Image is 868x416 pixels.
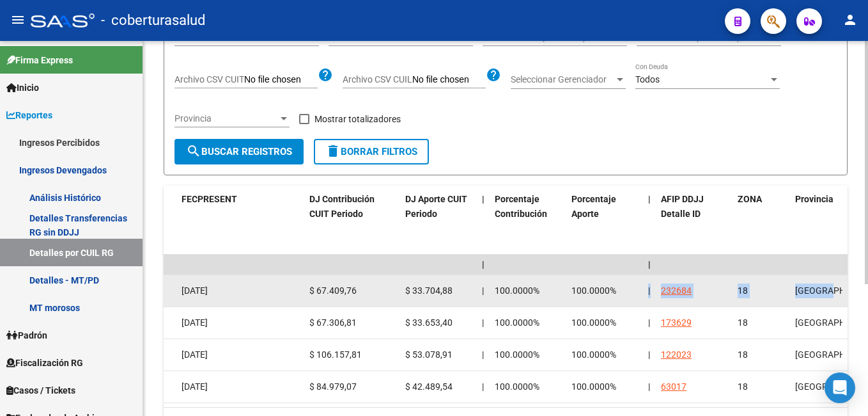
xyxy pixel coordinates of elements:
[643,186,656,257] datatable-header-cell: |
[482,381,484,392] span: |
[490,186,566,257] datatable-header-cell: Porcentaje Contribución
[482,259,484,269] span: |
[477,186,490,257] datatable-header-cell: |
[648,285,650,296] span: |
[571,349,616,360] span: 100.0000%
[6,53,73,67] span: Firma Express
[10,12,26,28] mat-icon: menu
[495,194,547,219] span: Porcentaje Contribución
[182,317,208,328] span: [DATE]
[482,194,484,204] span: |
[318,67,333,83] mat-icon: help
[738,317,748,328] span: 18
[182,194,237,204] span: FECPRESENT
[6,108,52,122] span: Reportes
[635,74,660,84] span: Todos
[495,317,539,328] span: 100.0000%
[495,285,539,296] span: 100.0000%
[661,284,692,298] div: 232684
[182,285,208,296] span: [DATE]
[661,316,692,330] div: 173629
[314,111,401,127] span: Mostrar totalizadores
[648,317,650,328] span: |
[186,146,292,157] span: Buscar Registros
[495,349,539,360] span: 100.0000%
[405,349,453,360] span: $ 53.078,91
[738,285,748,296] span: 18
[732,186,790,257] datatable-header-cell: ZONA
[405,194,467,219] span: DJ Aporte CUIT Periodo
[795,194,833,204] span: Provincia
[6,356,83,370] span: Fiscalización RG
[6,383,75,397] span: Casos / Tickets
[571,381,616,392] span: 100.0000%
[174,74,244,84] span: Archivo CSV CUIT
[482,317,484,328] span: |
[738,381,748,392] span: 18
[571,194,616,219] span: Porcentaje Aporte
[790,186,848,257] datatable-header-cell: Provincia
[244,74,318,86] input: Archivo CSV CUIT
[412,74,486,86] input: Archivo CSV CUIL
[405,381,453,392] span: $ 42.489,54
[182,349,208,360] span: [DATE]
[648,381,650,392] span: |
[482,349,484,360] span: |
[101,6,205,35] span: - coberturasalud
[314,139,429,164] button: Borrar Filtros
[825,372,855,403] div: Open Intercom Messenger
[325,146,417,157] span: Borrar Filtros
[842,12,858,28] mat-icon: person
[495,381,539,392] span: 100.0000%
[566,186,643,257] datatable-header-cell: Porcentaje Aporte
[648,259,651,269] span: |
[738,349,748,360] span: 18
[511,74,614,85] span: Seleccionar Gerenciador
[482,285,484,296] span: |
[648,194,651,204] span: |
[176,186,304,257] datatable-header-cell: FECPRESENT
[182,381,208,392] span: [DATE]
[174,139,304,164] button: Buscar Registros
[648,349,650,360] span: |
[186,143,201,159] mat-icon: search
[571,285,616,296] span: 100.0000%
[343,74,412,84] span: Archivo CSV CUIL
[309,381,357,392] span: $ 84.979,07
[309,317,357,328] span: $ 67.306,81
[309,349,362,360] span: $ 106.157,81
[309,285,357,296] span: $ 67.409,76
[661,194,704,219] span: AFIP DDJJ Detalle ID
[304,186,400,257] datatable-header-cell: DJ Contribución CUIT Periodo
[661,348,692,362] div: 122023
[6,81,39,95] span: Inicio
[309,194,375,219] span: DJ Contribución CUIT Periodo
[656,186,732,257] datatable-header-cell: AFIP DDJJ Detalle ID
[400,186,477,257] datatable-header-cell: DJ Aporte CUIT Periodo
[6,328,47,342] span: Padrón
[405,285,453,296] span: $ 33.704,88
[325,143,341,159] mat-icon: delete
[661,380,686,394] div: 63017
[405,317,453,328] span: $ 33.653,40
[174,113,278,124] span: Provincia
[738,194,762,204] span: ZONA
[486,67,501,83] mat-icon: help
[571,317,616,328] span: 100.0000%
